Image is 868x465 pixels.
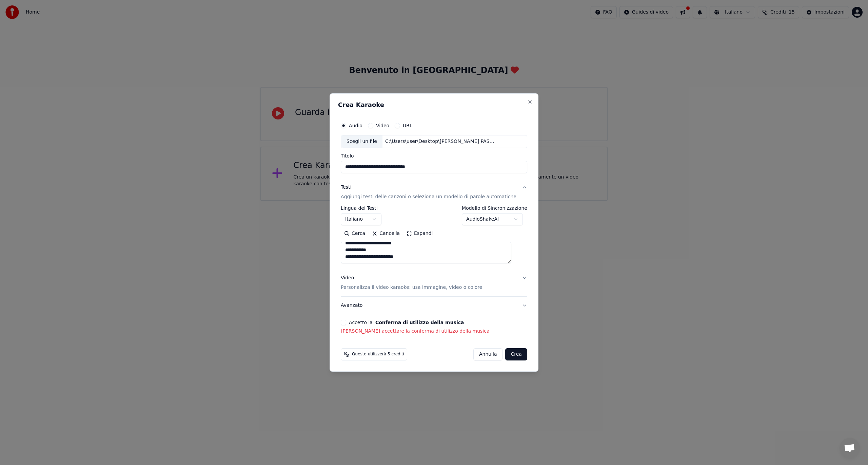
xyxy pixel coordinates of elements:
span: Questo utilizzerà 5 crediti [352,352,404,357]
label: Titolo [341,153,527,158]
label: Video [376,123,389,128]
div: Video [341,275,482,291]
button: TestiAggiungi testi delle canzoni o seleziona un modello di parole automatiche [341,179,527,206]
label: Lingua dei Testi [341,206,381,210]
button: Annulla [473,348,503,360]
div: Scegli un file [341,135,382,148]
button: Cerca [341,228,369,239]
button: Avanzato [341,297,527,314]
p: Personalizza il video karaoke: usa immagine, video o colore [341,284,482,291]
button: Cancella [369,228,403,239]
button: Accetto la [375,320,464,325]
div: Testi [341,184,351,191]
label: URL [403,123,412,128]
p: Aggiungi testi delle canzoni o seleziona un modello di parole automatiche [341,193,516,200]
button: VideoPersonalizza il video karaoke: usa immagine, video o colore [341,269,527,296]
label: Audio [349,123,362,128]
p: [PERSON_NAME] accettare la conferma di utilizzo della musica [341,328,527,335]
button: Crea [506,348,527,360]
label: Modello di Sincronizzazione [462,206,527,210]
button: Espandi [403,228,436,239]
label: Accetto la [349,320,464,325]
h2: Crea Karaoke [338,102,530,108]
div: TestiAggiungi testi delle canzoni o seleziona un modello di parole automatiche [341,206,527,269]
div: C:\Users\user\Desktop\[PERSON_NAME] PASSEGGIATA LENTA -1 ok.mp3 [382,138,498,145]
